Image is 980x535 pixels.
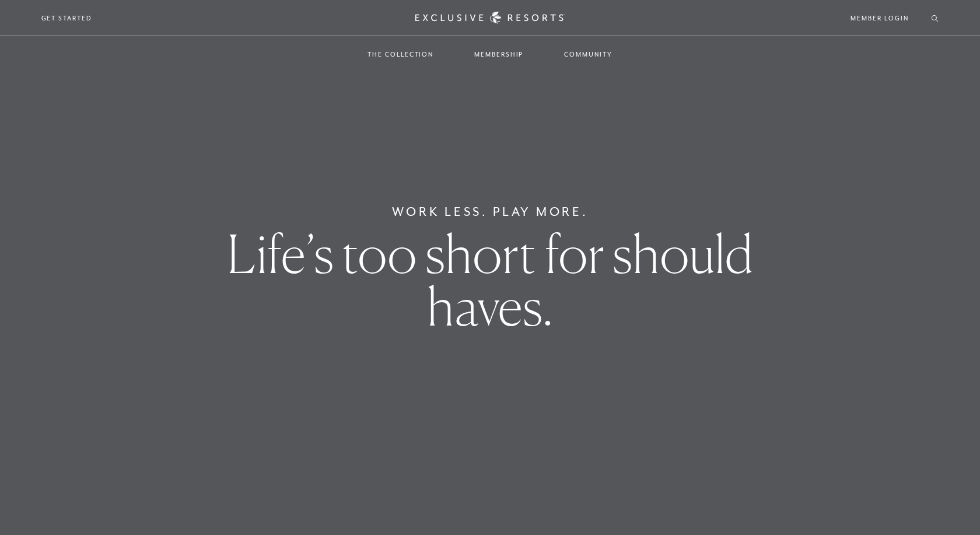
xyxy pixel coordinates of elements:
[463,37,535,71] a: Membership
[392,202,589,221] h6: Work Less. Play More.
[850,13,908,23] a: Member Login
[356,37,445,71] a: The Collection
[171,228,809,333] h1: Life’s too short for should haves.
[41,13,92,23] a: Get Started
[552,37,624,71] a: Community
